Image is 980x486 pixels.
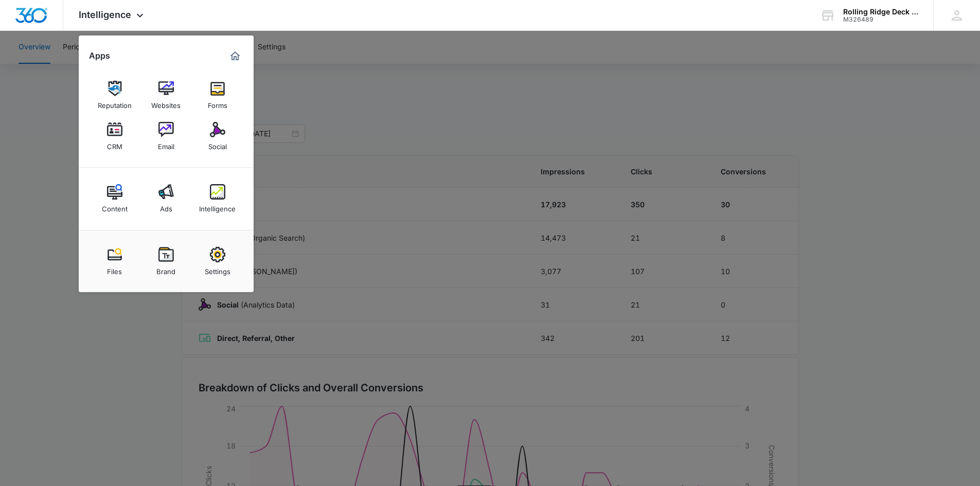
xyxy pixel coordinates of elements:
[199,200,236,213] div: Intelligence
[151,96,181,110] div: Websites
[147,242,186,281] a: Brand
[208,96,227,110] div: Forms
[227,48,243,64] a: Marketing 360® Dashboard
[843,8,918,16] div: account name
[843,16,918,23] div: account id
[158,137,174,151] div: Email
[102,200,128,213] div: Content
[107,262,122,276] div: Files
[147,117,186,156] a: Email
[198,179,237,218] a: Intelligence
[107,137,122,151] div: CRM
[98,96,132,110] div: Reputation
[147,179,186,218] a: Ads
[198,242,237,281] a: Settings
[95,76,134,115] a: Reputation
[208,137,227,151] div: Social
[156,262,175,276] div: Brand
[95,179,134,218] a: Content
[147,76,186,115] a: Websites
[95,117,134,156] a: CRM
[95,242,134,281] a: Files
[198,117,237,156] a: Social
[198,76,237,115] a: Forms
[79,9,131,20] span: Intelligence
[89,51,110,61] h2: Apps
[160,200,172,213] div: Ads
[205,262,230,276] div: Settings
